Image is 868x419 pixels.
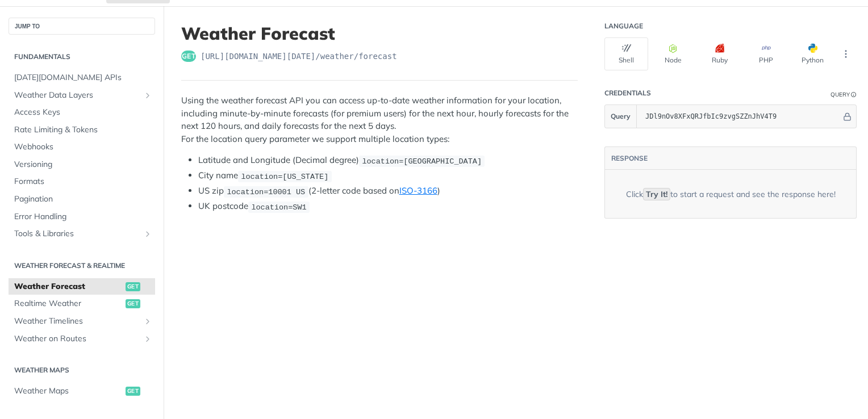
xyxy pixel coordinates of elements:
[841,49,851,59] svg: More ellipsis
[14,316,140,327] span: Weather Timelines
[14,228,140,240] span: Tools & Libraries
[238,171,332,182] code: location=[US_STATE]
[611,111,631,121] span: Query
[9,261,155,271] h2: Weather Forecast & realtime
[14,72,152,83] span: [DATE][DOMAIN_NAME] APIs
[9,295,155,312] a: Realtime Weatherget
[201,51,397,62] span: https://api.tomorrow.io/v4/weather/forecast
[359,156,485,167] code: location=[GEOGRAPHIC_DATA]
[9,69,155,86] a: [DATE][DOMAIN_NAME] APIs
[9,208,155,225] a: Error Handling
[143,229,152,238] button: Show subpages for Tools & Libraries
[14,124,152,136] span: Rate Limiting & Tokens
[224,186,308,198] code: location=10001 US
[14,298,123,309] span: Realtime Weather
[126,299,140,308] span: get
[605,105,637,128] button: Query
[248,202,310,213] code: location=SW1
[181,23,578,44] h1: Weather Forecast
[9,52,155,62] h2: Fundamentals
[791,37,834,70] button: Python
[651,37,695,70] button: Node
[14,107,152,118] span: Access Keys
[9,191,155,208] a: Pagination
[181,94,578,145] p: Using the weather forecast API you can access up-to-date weather information for your location, i...
[9,278,155,295] a: Weather Forecastget
[143,317,152,326] button: Show subpages for Weather Timelines
[698,37,741,70] button: Ruby
[14,211,152,223] span: Error Handling
[143,91,152,100] button: Show subpages for Weather Data Layers
[14,194,152,205] span: Pagination
[198,169,578,182] li: City name
[181,51,196,62] span: get
[14,281,123,292] span: Weather Forecast
[14,386,123,397] span: Weather Maps
[9,330,155,347] a: Weather on RoutesShow subpages for Weather on Routes
[9,139,155,156] a: Webhooks
[14,141,152,153] span: Webhooks
[643,188,670,200] code: Try It!
[9,313,155,330] a: Weather TimelinesShow subpages for Weather Timelines
[604,89,651,98] div: Credentials
[831,90,850,99] div: Query
[9,121,155,139] a: Rate Limiting & Tokens
[604,22,643,31] div: Language
[14,333,140,345] span: Weather on Routes
[14,159,152,170] span: Versioning
[198,200,578,213] li: UK postcode
[604,37,648,70] button: Shell
[9,18,155,35] button: JUMP TO
[198,154,578,167] li: Latitude and Longitude (Decimal degree)
[9,173,155,190] a: Formats
[851,92,857,98] i: Information
[640,105,841,128] input: apikey
[9,104,155,121] a: Access Keys
[9,225,155,242] a: Tools & LibrariesShow subpages for Tools & Libraries
[841,111,853,122] button: Hide
[9,383,155,400] a: Weather Mapsget
[744,37,788,70] button: PHP
[14,90,140,101] span: Weather Data Layers
[126,387,140,396] span: get
[831,90,857,99] div: QueryInformation
[399,185,437,196] a: ISO-3166
[611,153,648,164] button: RESPONSE
[9,365,155,375] h2: Weather Maps
[837,45,854,62] button: More Languages
[9,156,155,173] a: Versioning
[9,87,155,104] a: Weather Data LayersShow subpages for Weather Data Layers
[143,334,152,343] button: Show subpages for Weather on Routes
[14,176,152,187] span: Formats
[198,185,578,198] li: US zip (2-letter code based on )
[626,188,836,200] div: Click to start a request and see the response here!
[126,282,140,291] span: get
